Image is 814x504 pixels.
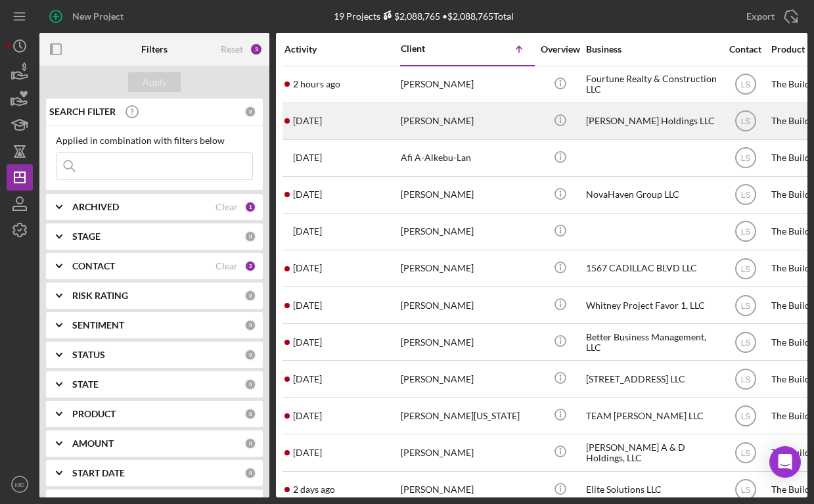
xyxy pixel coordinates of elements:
[284,44,399,55] div: Activity
[72,320,124,331] b: SENTIMENT
[7,471,33,497] button: MD
[535,44,585,55] div: Overview
[244,349,256,361] div: 0
[293,263,322,273] time: 2025-10-04 01:34
[244,438,256,449] div: 0
[401,251,532,286] div: [PERSON_NAME]
[72,379,99,390] b: STATE
[293,484,335,495] time: 2025-10-13 17:10
[586,104,717,139] div: [PERSON_NAME] Holdings LLC
[740,338,750,347] text: LS
[244,408,256,420] div: 0
[380,11,440,22] div: $2,088,765
[250,43,263,56] div: 3
[293,152,322,163] time: 2025-10-07 16:11
[244,260,256,272] div: 2
[72,231,101,242] b: STAGE
[401,398,532,433] div: [PERSON_NAME][US_STATE]
[49,106,116,117] b: SEARCH FILTER
[244,319,256,331] div: 0
[769,446,801,478] div: Open Intercom Messenger
[215,261,238,271] div: Clear
[72,468,125,478] b: START DATE
[586,288,717,323] div: Whitney Project Favor 1, LLC
[72,350,105,360] b: STATUS
[401,104,532,139] div: [PERSON_NAME]
[740,264,750,273] text: LS
[401,177,532,212] div: [PERSON_NAME]
[586,177,717,212] div: NovaHaven Group LLC
[293,300,322,311] time: 2025-09-16 05:25
[244,467,256,479] div: 0
[293,374,322,384] time: 2025-10-11 15:58
[221,44,243,55] div: Reset
[740,411,750,421] text: LS
[740,117,750,126] text: LS
[293,189,322,200] time: 2025-10-03 21:48
[56,135,253,146] div: Applied in combination with filters below
[740,227,750,237] text: LS
[586,361,717,396] div: [STREET_ADDRESS] LLC
[244,290,256,302] div: 0
[401,325,532,359] div: [PERSON_NAME]
[401,43,466,54] div: Client
[293,447,322,458] time: 2025-10-03 18:09
[293,116,322,126] time: 2025-08-27 22:37
[401,435,532,470] div: [PERSON_NAME]
[72,3,124,30] div: New Project
[244,231,256,242] div: 0
[401,67,532,102] div: [PERSON_NAME]
[586,435,717,470] div: [PERSON_NAME] A & D Holdings, LLC
[143,72,167,92] div: Apply
[740,191,750,200] text: LS
[293,226,322,237] time: 2025-10-07 15:56
[733,3,807,30] button: Export
[586,44,717,55] div: Business
[740,154,750,163] text: LS
[215,202,238,212] div: Clear
[586,325,717,359] div: Better Business Management, LLC
[15,481,25,488] text: MD
[128,72,181,92] button: Apply
[244,201,256,213] div: 1
[586,398,717,433] div: TEAM [PERSON_NAME] LLC
[740,449,750,458] text: LS
[740,375,750,384] text: LS
[244,106,256,118] div: 0
[721,44,770,55] div: Contact
[401,288,532,323] div: [PERSON_NAME]
[401,361,532,396] div: [PERSON_NAME]
[72,261,115,271] b: CONTACT
[740,301,750,310] text: LS
[740,486,750,495] text: LS
[740,80,750,89] text: LS
[72,438,114,449] b: AMOUNT
[72,202,119,212] b: ARCHIVED
[293,411,322,421] time: 2025-09-23 22:41
[586,251,717,286] div: 1567 CADILLAC BLVD LLC
[401,141,532,175] div: Afi A-Alkebu-Lan
[72,290,128,301] b: RISK RATING
[293,337,322,348] time: 2025-10-10 18:32
[39,3,137,30] button: New Project
[586,67,717,102] div: Fourtune Realty & Construction LLC
[746,3,775,30] div: Export
[244,378,256,390] div: 0
[293,79,340,89] time: 2025-10-15 22:03
[334,11,514,22] div: 19 Projects • $2,088,765 Total
[141,44,168,55] b: Filters
[72,409,116,419] b: PRODUCT
[401,214,532,249] div: [PERSON_NAME]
